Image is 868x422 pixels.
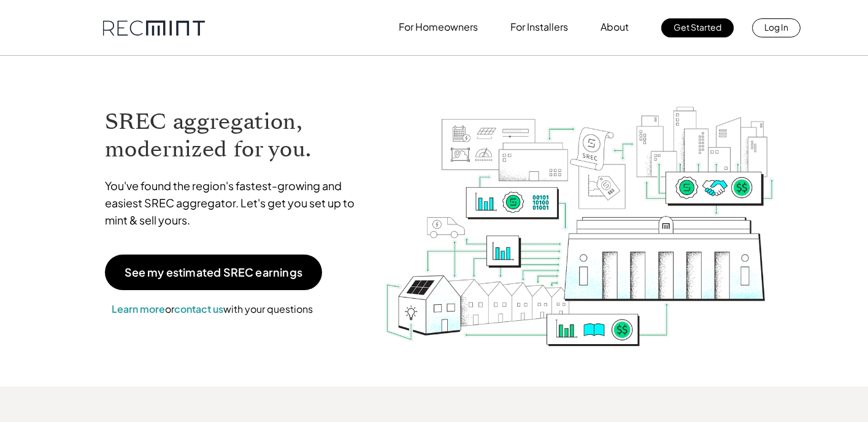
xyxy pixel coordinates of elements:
p: About [601,18,629,36]
p: You've found the region's fastest-growing and easiest SREC aggregator. Let's get you set up to mi... [105,177,366,229]
a: Learn more [112,302,165,315]
p: Log In [764,18,788,36]
img: RECmint value cycle [384,74,775,350]
p: For Homeowners [399,18,478,36]
p: Get Started [674,18,721,36]
p: See my estimated SREC earnings [125,267,302,278]
h1: SREC aggregation, modernized for you. [105,108,366,163]
p: or with your questions [105,301,320,317]
a: Get Started [661,18,734,37]
p: For Installers [510,18,568,36]
a: Log In [752,18,801,37]
a: See my estimated SREC earnings [105,255,322,290]
a: contact us [174,302,223,315]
